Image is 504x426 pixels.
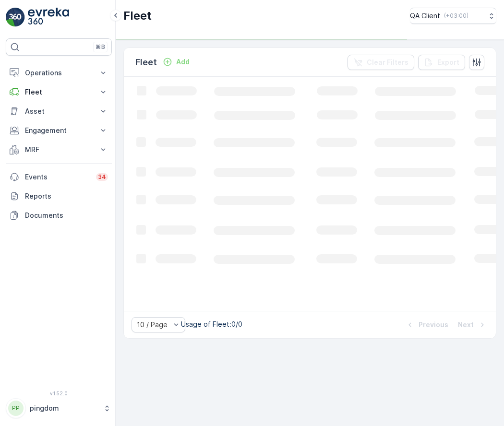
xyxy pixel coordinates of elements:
[25,126,93,135] p: Engagement
[96,43,105,51] p: ⌘B
[25,191,108,201] p: Reports
[25,87,93,97] p: Fleet
[6,8,25,27] img: logo
[404,319,449,331] button: Previous
[348,55,414,70] button: Clear Filters
[410,8,496,24] button: QA Client(+03:00)
[419,320,448,330] p: Previous
[458,320,474,330] p: Next
[6,167,112,187] a: Events34
[6,140,112,159] button: MRF
[135,56,157,69] p: Fleet
[418,55,465,70] button: Export
[25,211,108,220] p: Documents
[176,57,190,67] p: Add
[25,68,93,78] p: Operations
[30,403,98,413] p: pingdom
[6,83,112,102] button: Fleet
[410,11,440,21] p: QA Client
[181,319,242,329] p: Usage of Fleet : 0/0
[25,172,90,182] p: Events
[28,8,69,27] img: logo_light-DOdMpM7g.png
[457,319,488,331] button: Next
[6,63,112,83] button: Operations
[6,121,112,140] button: Engagement
[6,390,112,396] span: v 1.52.0
[8,401,24,416] div: PP
[6,187,112,206] a: Reports
[437,58,459,67] p: Export
[159,56,193,68] button: Add
[123,8,152,24] p: Fleet
[444,12,468,20] p: ( +03:00 )
[6,206,112,225] a: Documents
[6,102,112,121] button: Asset
[98,173,106,181] p: 34
[25,145,93,154] p: MRF
[367,58,408,67] p: Clear Filters
[6,398,112,418] button: PPpingdom
[25,106,93,116] p: Asset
